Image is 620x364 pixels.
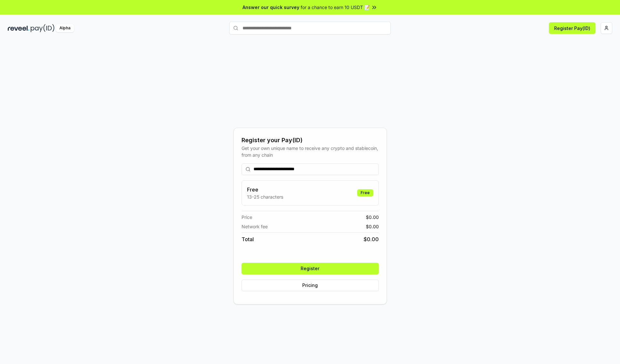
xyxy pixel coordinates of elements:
[242,214,252,221] span: Price
[549,22,595,34] button: Register Pay(ID)
[242,280,379,291] button: Pricing
[366,223,379,230] span: $ 0.00
[247,186,283,193] h3: Free
[247,193,283,200] p: 13-25 characters
[242,235,254,243] span: Total
[31,24,55,32] img: pay_id
[242,136,379,145] div: Register your Pay(ID)
[242,263,379,274] button: Register
[242,145,379,158] div: Get your own unique name to receive any crypto and stablecoin, from any chain
[56,24,74,32] div: Alpha
[301,4,370,11] span: for a chance to earn 10 USDT 📝
[357,189,373,196] div: Free
[242,223,268,230] span: Network fee
[243,4,299,11] span: Answer our quick survey
[8,24,29,32] img: reveel_dark
[366,214,379,221] span: $ 0.00
[364,235,379,243] span: $ 0.00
